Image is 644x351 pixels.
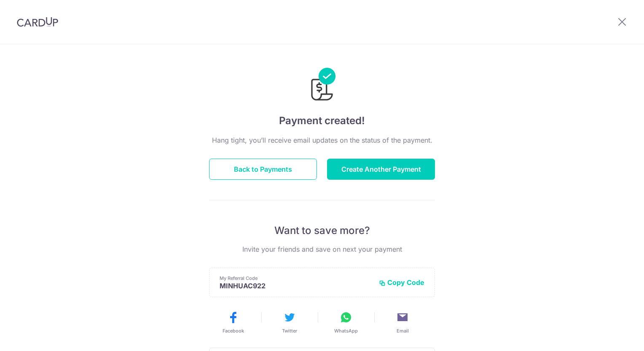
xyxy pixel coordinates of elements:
button: Back to Payments [209,159,317,180]
p: Want to save more? [209,224,435,237]
p: MINHUAC922 [220,282,372,290]
button: Email [378,311,427,334]
button: Twitter [265,311,314,334]
p: Hang tight, you’ll receive email updates on the status of the payment. [209,135,435,145]
span: Twitter [282,327,297,334]
button: Facebook [208,311,258,334]
h4: Payment created! [209,113,435,128]
img: CardUp [17,17,58,27]
button: Copy Code [379,278,424,287]
span: Facebook [223,327,244,334]
button: Create Another Payment [327,159,435,180]
p: My Referral Code [220,275,372,282]
span: Email [397,327,409,334]
p: Invite your friends and save on next your payment [209,244,435,254]
img: Payments [309,68,335,103]
button: WhatsApp [321,311,371,334]
span: WhatsApp [334,327,358,334]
